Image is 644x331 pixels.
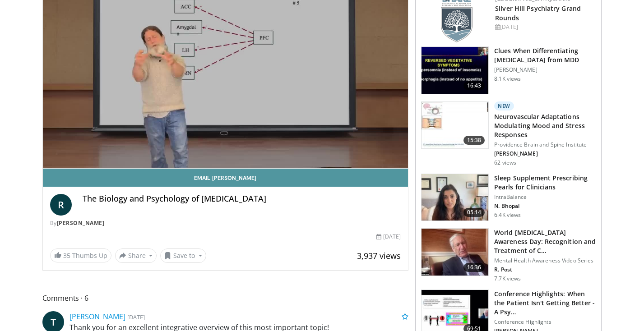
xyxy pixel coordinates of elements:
[57,219,105,227] a: [PERSON_NAME]
[494,290,596,317] h3: Conference Highlights: When the Patient Isn't Getting Better - A Psy…
[494,112,596,139] h3: Neurovascular Adaptations Modulating Mood and Stress Responses
[69,312,125,322] a: [PERSON_NAME]
[50,248,111,262] a: 35 Thumbs Up
[494,318,596,326] p: Conference Highlights
[421,101,596,166] a: 15:38 New Neurovascular Adaptations Modulating Mood and Stress Responses Providence Brain and Spi...
[494,211,521,219] p: 6.4K views
[422,47,488,94] img: a6520382-d332-4ed3-9891-ee688fa49237.150x105_q85_crop-smart_upscale.jpg
[376,233,401,241] div: [DATE]
[63,251,70,260] span: 35
[357,250,401,261] span: 3,937 views
[494,159,516,166] p: 62 views
[422,229,488,276] img: dad9b3bb-f8af-4dab-abc0-c3e0a61b252e.150x105_q85_crop-smart_upscale.jpg
[421,228,596,282] a: 16:36 World [MEDICAL_DATA] Awareness Day: Recognition and Treatment of C… Mental Health Awareness...
[495,23,594,31] div: [DATE]
[494,150,596,157] p: [PERSON_NAME]
[494,193,596,201] p: IntraBalance
[494,46,596,64] h3: Clues When Differentiating [MEDICAL_DATA] from MDD
[494,275,521,282] p: 7.7K views
[494,202,596,210] p: N. Bhopal
[463,263,485,272] span: 16:36
[42,292,409,304] span: Comments 6
[50,194,72,216] a: R
[495,4,581,22] a: Silver Hill Psychiatry Grand Rounds
[494,141,596,148] p: Providence Brain and Spine Institute
[494,66,596,74] p: [PERSON_NAME]
[422,174,488,221] img: 38bb175e-6d6c-4ece-ba99-644c925e62de.150x105_q85_crop-smart_upscale.jpg
[50,219,401,227] div: By
[115,248,157,263] button: Share
[83,194,401,204] h4: The Biology and Psychology of [MEDICAL_DATA]
[494,75,521,83] p: 8.1K views
[421,174,596,221] a: 05:14 Sleep Supplement Prescribing Pearls for Clinicians IntraBalance N. Bhopal 6.4K views
[494,266,596,273] p: R. Post
[160,248,206,263] button: Save to
[463,81,485,90] span: 16:43
[463,136,485,145] span: 15:38
[421,46,596,94] a: 16:43 Clues When Differentiating [MEDICAL_DATA] from MDD [PERSON_NAME] 8.1K views
[494,174,596,192] h3: Sleep Supplement Prescribing Pearls for Clinicians
[494,101,514,110] p: New
[494,257,596,264] p: Mental Health Awareness Video Series
[494,228,596,255] h3: World [MEDICAL_DATA] Awareness Day: Recognition and Treatment of C…
[463,208,485,217] span: 05:14
[422,102,488,149] img: 4562edde-ec7e-4758-8328-0659f7ef333d.150x105_q85_crop-smart_upscale.jpg
[43,169,408,187] a: Email [PERSON_NAME]
[127,313,145,321] small: [DATE]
